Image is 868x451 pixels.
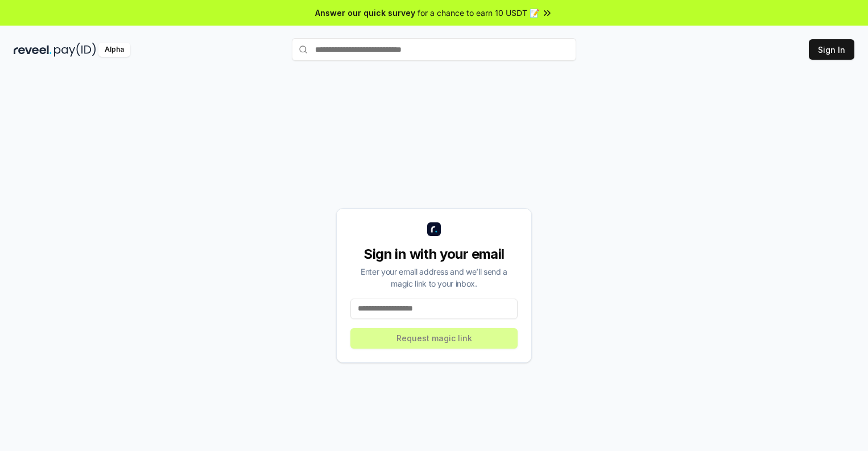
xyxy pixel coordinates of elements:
[54,43,96,57] img: pay_id
[14,43,52,57] img: reveel_dark
[98,43,130,57] div: Alpha
[809,39,854,60] button: Sign In
[418,7,539,19] span: for a chance to earn 10 USDT 📝
[350,266,518,289] div: Enter your email address and we’ll send a magic link to your inbox.
[427,222,441,236] img: logo_small
[350,245,518,263] div: Sign in with your email
[315,7,415,19] span: Answer our quick survey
